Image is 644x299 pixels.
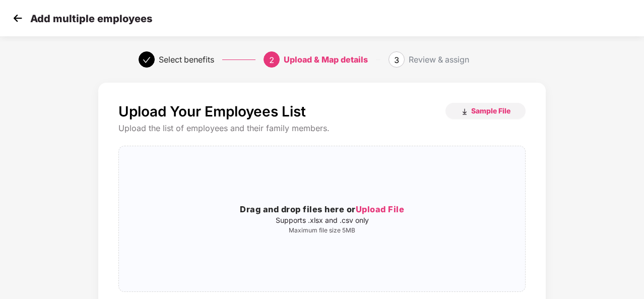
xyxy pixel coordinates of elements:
div: Select benefits [159,51,214,68]
p: Upload Your Employees List [118,103,306,120]
span: Sample File [471,106,510,115]
div: Upload & Map details [284,51,368,68]
p: Add multiple employees [30,13,152,25]
span: 2 [269,55,274,65]
img: svg+xml;base64,PHN2ZyB4bWxucz0iaHR0cDovL3d3dy53My5vcmcvMjAwMC9zdmciIHdpZHRoPSIzMCIgaGVpZ2h0PSIzMC... [10,11,25,26]
button: Sample File [445,103,526,119]
div: Review & assign [409,51,469,68]
img: download_icon [461,108,469,116]
h3: Drag and drop files here or [119,203,525,216]
p: Supports .xlsx and .csv only [119,216,525,224]
span: check [143,56,151,64]
p: Maximum file size 5MB [119,226,525,234]
span: 3 [394,55,399,65]
span: Upload File [356,204,405,214]
div: Upload the list of employees and their family members. [118,123,526,134]
span: Drag and drop files here orUpload FileSupports .xlsx and .csv onlyMaximum file size 5MB [119,146,525,291]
